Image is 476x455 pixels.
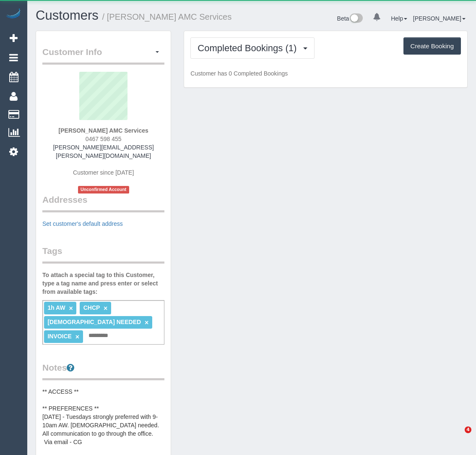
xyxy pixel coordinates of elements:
[198,43,301,53] span: Completed Bookings (1)
[78,186,129,193] span: Unconfirmed Account
[447,426,468,447] iframe: Intercom live chat
[391,15,407,22] a: Help
[53,144,153,159] a: [PERSON_NAME][EMAIL_ADDRESS][PERSON_NAME][DOMAIN_NAME]
[190,37,315,59] button: Completed Bookings (1)
[47,304,65,311] span: 1h AW
[42,245,164,264] legend: Tags
[47,319,141,325] span: [DEMOGRAPHIC_DATA] NEEDED
[403,37,461,55] button: Create Booking
[413,15,466,22] a: [PERSON_NAME]
[337,15,363,22] a: Beta
[73,169,134,176] span: Customer since [DATE]
[145,319,148,326] a: ×
[349,13,363,24] img: New interface
[5,8,22,20] img: Automaid Logo
[42,271,164,296] label: To attach a special tag to this Customer, type a tag name and press enter or select from availabl...
[47,333,72,340] span: INVOICE
[42,361,164,380] legend: Notes
[102,12,232,21] small: / [PERSON_NAME] AMC Services
[465,426,471,433] span: 4
[42,46,164,65] legend: Customer Info
[69,305,73,312] a: ×
[75,333,79,340] a: ×
[86,136,122,142] span: 0467 598 455
[83,304,100,311] span: CHCP
[190,69,461,78] p: Customer has 0 Completed Bookings
[36,8,99,23] a: Customers
[42,220,123,227] a: Set customer's default address
[59,127,148,134] strong: [PERSON_NAME] AMC Services
[104,305,107,312] a: ×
